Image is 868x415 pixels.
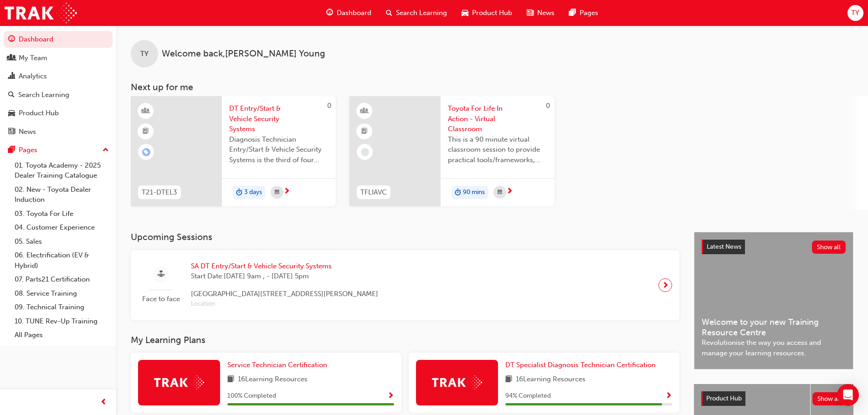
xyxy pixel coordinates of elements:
[19,127,36,137] div: News
[326,7,333,19] span: guage-icon
[131,232,679,242] h3: Upcoming Sessions
[537,8,555,18] span: News
[706,395,742,402] span: Product Hub
[244,187,262,198] span: 3 days
[227,361,327,369] span: Service Technician Certification
[580,8,598,18] span: Pages
[236,187,242,199] span: duration-icon
[519,4,562,22] a: news-iconNews
[505,374,512,385] span: book-icon
[432,375,482,389] img: Trak
[498,187,502,198] span: calendar-icon
[8,54,15,62] span: people-icon
[4,142,113,159] button: Pages
[11,207,113,221] a: 03. Toyota For Life
[11,235,113,249] a: 05. Sales
[158,269,164,280] span: sessionType_FACE_TO_FACE-icon
[229,134,329,165] span: Diagnosis Technician Entry/Start & Vehicle Security Systems is the third of four Electrical modul...
[4,123,113,140] a: News
[702,338,846,358] span: Revolutionise the way you access and manage your learning resources.
[8,109,15,118] span: car-icon
[227,374,234,385] span: book-icon
[8,72,15,81] span: chart-icon
[665,392,672,400] span: Show Progress
[191,299,378,309] span: Location
[396,8,447,18] span: Search Learning
[665,390,672,402] button: Show Progress
[702,240,846,254] a: Latest NewsShow all
[19,71,47,82] div: Analytics
[19,108,59,118] div: Product Hub
[516,374,586,385] span: 16 Learning Resources
[142,187,177,198] span: T21-DTEL3
[4,50,113,67] a: My Team
[8,36,15,44] span: guage-icon
[191,261,378,272] span: SA DT Entry/Start & Vehicle Security Systems
[283,188,290,196] span: next-icon
[455,187,461,199] span: duration-icon
[11,314,113,328] a: 10. TUNE Rev-Up Training
[851,8,859,18] span: TY
[11,328,113,342] a: All Pages
[505,361,656,369] span: DT Specialist Diagnosis Technician Certification
[505,360,659,370] a: DT Specialist Diagnosis Technician Certification
[387,390,394,402] button: Show Progress
[569,7,576,19] span: pages-icon
[847,5,863,21] button: TY
[361,126,368,138] span: booktick-icon
[562,4,606,22] a: pages-iconPages
[527,7,534,19] span: news-icon
[546,102,550,110] span: 0
[454,4,519,22] a: car-iconProduct Hub
[360,187,387,198] span: TFLIAVC
[238,374,308,385] span: 16 Learning Resources
[11,220,113,235] a: 04. Customer Experience
[275,187,279,198] span: calendar-icon
[4,87,113,103] a: Search Learning
[11,248,113,272] a: 06. Electrification (EV & Hybrid)
[701,391,846,406] a: Product HubShow all
[662,279,669,292] span: next-icon
[472,8,512,18] span: Product Hub
[116,82,868,92] h3: Next up for me
[463,187,485,198] span: 90 mins
[11,300,113,314] a: 09. Technical Training
[11,272,113,287] a: 07. Parts21 Certification
[707,243,741,251] span: Latest News
[8,91,15,99] span: search-icon
[100,397,107,408] span: prev-icon
[448,103,547,134] span: Toyota For Life In Action - Virtual Classroom
[11,159,113,183] a: 01. Toyota Academy - 2025 Dealer Training Catalogue
[142,148,150,156] span: learningRecordVerb_ENROLL-icon
[138,257,672,313] a: Face to faceSA DT Entry/Start & Vehicle Security SystemsStart Date:[DATE] 9am , - [DATE] 5pm[GEOG...
[462,7,468,19] span: car-icon
[11,183,113,207] a: 02. New - Toyota Dealer Induction
[505,391,551,401] span: 94 % Completed
[162,49,325,59] span: Welcome back , [PERSON_NAME] Young
[143,126,149,138] span: booktick-icon
[4,29,113,142] button: DashboardMy TeamAnalyticsSearch LearningProduct HubNews
[386,7,392,19] span: search-icon
[837,384,859,406] div: Open Intercom Messenger
[387,392,394,400] span: Show Progress
[4,31,113,48] a: Dashboard
[379,4,454,22] a: search-iconSearch Learning
[143,105,149,117] span: learningResourceType_INSTRUCTOR_LED-icon
[140,49,149,59] span: TY
[812,392,847,405] button: Show all
[812,241,846,254] button: Show all
[229,103,329,134] span: DT Entry/Start & Vehicle Security Systems
[19,53,47,63] div: My Team
[154,375,204,389] img: Trak
[702,317,846,338] span: Welcome to your new Training Resource Centre
[4,105,113,122] a: Product Hub
[8,128,15,136] span: news-icon
[138,294,184,304] span: Face to face
[361,148,369,156] span: learningRecordVerb_NONE-icon
[18,90,69,100] div: Search Learning
[8,146,15,154] span: pages-icon
[327,102,331,110] span: 0
[5,3,77,23] img: Trak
